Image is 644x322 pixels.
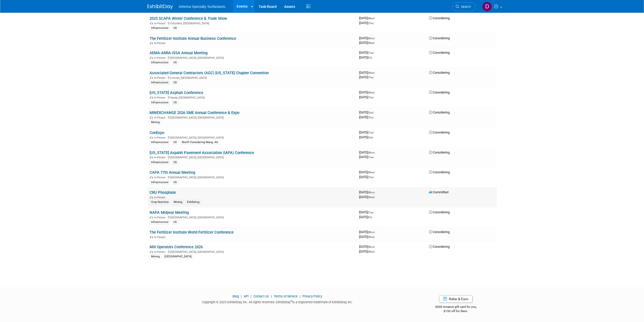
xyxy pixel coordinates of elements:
[150,176,153,178] img: In-Person Event
[150,200,170,204] div: Crop Nutrition
[429,71,450,74] span: Considering
[359,215,372,219] span: [DATE]
[374,130,375,134] span: -
[429,16,450,20] span: Considering
[368,211,373,214] span: (Tue)
[150,51,207,55] a: AEMA-ARRA-ISSA Annual Meeting
[150,220,170,224] div: Infrastructure
[244,294,248,298] a: API
[150,170,195,175] a: CAPA 77th Annual Meeting
[368,42,375,44] span: (Wed)
[150,210,189,215] a: NAPA Midyear Meeting
[429,36,450,40] span: Considering
[415,301,497,313] div: $500 Amazon gift card for you,
[150,36,236,41] a: The Fertilizer Institute Annual Business Conference
[172,26,178,30] div: US
[150,150,254,155] a: [US_STATE] Aspahlt Pavement Association (IAPA) Conference
[375,170,376,174] span: -
[150,116,153,119] img: In-Person Event
[154,216,167,219] span: In-Person
[274,294,298,298] a: Terms of Service
[163,254,193,259] div: [GEOGRAPHIC_DATA]
[150,190,176,195] a: CRU Phosphate
[368,131,373,134] span: (Tue)
[375,16,376,20] span: -
[375,90,376,94] span: -
[375,71,376,74] span: -
[172,80,178,85] div: US
[154,250,167,254] span: In-Person
[368,236,375,238] span: (Wed)
[154,76,167,80] span: In-Person
[368,111,373,114] span: (Sun)
[374,210,375,214] span: -
[375,150,376,154] span: -
[253,294,269,298] a: Contact Us
[150,136,153,139] img: In-Person Event
[359,71,376,74] span: [DATE]
[150,80,170,85] div: Infrastructure
[368,51,373,54] span: (Tue)
[368,71,375,74] span: (Wed)
[150,16,227,21] a: 2025 SCAPA Winter Conference & Trade Show
[172,220,178,224] div: US
[368,231,375,234] span: (Mon)
[150,120,161,125] div: Mining
[359,190,376,194] span: [DATE]
[302,294,322,298] a: Privacy Policy
[154,42,167,45] span: In-Person
[154,22,167,25] span: In-Person
[459,5,471,9] span: Search
[150,71,269,75] a: Associated General Contractors (AGC) [US_STATE] Chapter Convention
[368,250,375,253] span: (Wed)
[150,90,203,95] a: [US_STATE] Asphalt Conference
[375,230,376,234] span: -
[359,175,373,179] span: [DATE]
[154,116,167,119] span: In-Person
[359,75,373,79] span: [DATE]
[439,295,472,303] a: Refer & Earn
[359,95,373,99] span: [DATE]
[185,200,201,204] div: Exhibiting
[180,140,220,145] div: Worth Considering Mang. Att.
[415,309,497,313] div: $150 off for them.
[374,51,375,54] span: -
[359,110,375,114] span: [DATE]
[148,299,408,305] div: Copyright © 2025 ExhibitDay, Inc. All rights reserved. ExhibitDay is a registered trademark of Ex...
[270,294,273,298] span: |
[150,180,170,185] div: Infrastructure
[150,175,355,179] div: [GEOGRAPHIC_DATA], [GEOGRAPHIC_DATA]
[359,235,375,239] span: [DATE]
[368,76,373,79] span: (Thu)
[150,22,153,24] img: In-Person Event
[172,160,178,165] div: US
[359,41,375,45] span: [DATE]
[429,130,450,134] span: Considering
[233,294,239,298] a: Blog
[150,110,239,115] a: MINEXCHANGE 2026 SME Annual Conference & Expo
[429,230,450,234] span: Considering
[150,55,355,60] div: [GEOGRAPHIC_DATA], [GEOGRAPHIC_DATA]
[150,26,170,30] div: Infrastructure
[172,100,178,105] div: US
[154,136,167,139] span: In-Person
[154,96,167,99] span: In-Person
[290,300,292,302] sup: ®
[154,236,167,239] span: In-Person
[172,60,178,65] div: US
[249,294,253,298] span: |
[150,95,355,99] div: Sandy, [GEOGRAPHIC_DATA]
[150,215,355,219] div: [GEOGRAPHIC_DATA], [GEOGRAPHIC_DATA]
[429,210,450,214] span: Considering
[368,91,375,94] span: (Wed)
[150,115,355,119] div: [GEOGRAPHIC_DATA], [GEOGRAPHIC_DATA]
[298,294,302,298] span: |
[359,230,376,234] span: [DATE]
[359,155,373,159] span: [DATE]
[359,170,376,174] span: [DATE]
[359,135,373,139] span: [DATE]
[452,2,476,11] a: Search
[150,96,153,99] img: In-Person Event
[359,21,373,25] span: [DATE]
[375,36,376,40] span: -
